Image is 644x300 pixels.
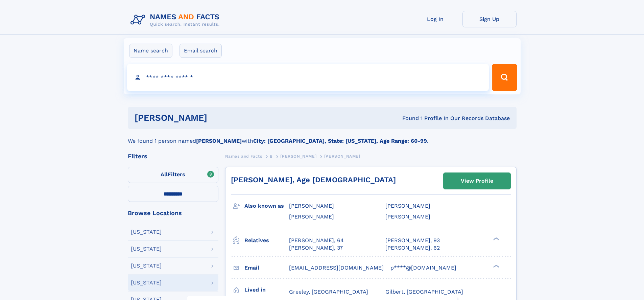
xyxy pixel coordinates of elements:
div: [US_STATE] [131,246,162,252]
div: Browse Locations [128,210,218,216]
div: We found 1 person named with . [128,129,517,145]
span: B [270,154,273,159]
a: Sign Up [462,11,517,27]
a: Log In [408,11,462,27]
b: [PERSON_NAME] [196,138,242,144]
span: [PERSON_NAME] [289,213,334,220]
div: Filters [128,153,218,159]
span: [PERSON_NAME] [289,203,334,209]
a: [PERSON_NAME], Age [DEMOGRAPHIC_DATA] [231,176,396,184]
div: ❯ [492,264,500,268]
div: ❯ [492,236,500,241]
h3: Also known as [244,200,289,212]
div: [US_STATE] [131,280,162,285]
span: [PERSON_NAME] [385,203,430,209]
label: Email search [180,44,222,58]
a: Names and Facts [225,152,262,160]
a: [PERSON_NAME], 37 [289,244,343,252]
button: Search Button [492,64,517,91]
b: City: [GEOGRAPHIC_DATA], State: [US_STATE], Age Range: 60-99 [253,138,427,144]
h3: Lived in [244,284,289,296]
div: Found 1 Profile In Our Records Database [305,115,510,122]
span: [PERSON_NAME] [385,213,430,220]
img: Logo Names and Facts [128,11,225,29]
h1: [PERSON_NAME] [135,114,305,122]
span: [PERSON_NAME] [280,154,316,159]
label: Name search [129,44,172,58]
div: [US_STATE] [131,263,162,269]
h3: Email [244,262,289,274]
span: Gilbert, [GEOGRAPHIC_DATA] [385,289,463,295]
a: [PERSON_NAME], 93 [385,237,440,244]
div: [US_STATE] [131,229,162,235]
label: Filters [128,167,218,183]
a: B [270,152,273,160]
span: All [161,171,168,178]
div: View Profile [461,173,493,189]
span: [PERSON_NAME] [324,154,360,159]
input: search input [127,64,489,91]
a: [PERSON_NAME], 62 [385,244,440,252]
span: Greeley, [GEOGRAPHIC_DATA] [289,289,368,295]
a: [PERSON_NAME], 64 [289,237,344,244]
span: [EMAIL_ADDRESS][DOMAIN_NAME] [289,264,384,271]
a: View Profile [444,173,510,189]
h3: Relatives [244,235,289,246]
a: [PERSON_NAME] [280,152,316,160]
